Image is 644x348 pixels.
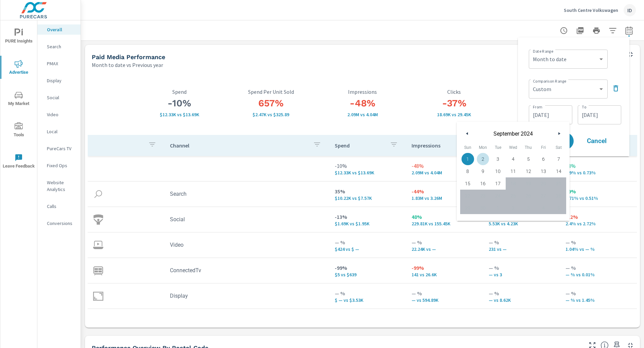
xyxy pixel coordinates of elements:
[526,190,531,202] span: 26
[497,153,499,165] span: 3
[490,190,506,202] button: 24
[551,190,566,202] button: 28
[37,218,81,228] div: Conversions
[565,272,631,277] p: — % vs 0.01%
[335,264,401,272] p: -99%
[170,142,308,149] p: Channel
[556,165,561,177] span: 14
[565,289,631,297] p: — %
[521,142,536,153] span: Thu
[2,91,35,108] span: My Market
[460,202,475,214] button: 29
[134,89,225,95] p: Spend
[506,177,521,190] button: 18
[541,190,546,202] span: 27
[47,145,75,152] p: PureCars TV
[490,142,506,153] span: Tue
[556,177,561,190] span: 21
[412,246,477,252] p: 22,240 vs —
[583,138,610,144] span: Cancel
[465,177,470,190] span: 15
[565,195,631,201] p: 0.71% vs 0.51%
[225,112,317,117] p: $2,466.91 vs $325.89
[542,153,545,165] span: 6
[335,297,401,303] p: $ — vs $3,533
[93,214,103,225] img: icon-social.svg
[412,162,477,170] p: -48%
[536,153,551,165] button: 6
[506,190,521,202] button: 25
[521,153,536,165] button: 5
[335,289,401,297] p: — %
[590,24,603,37] button: Print Report
[480,190,486,202] span: 23
[490,177,506,190] button: 17
[47,128,75,135] p: Local
[565,221,631,226] p: 2.4% vs 2.72%
[565,213,631,221] p: -12%
[527,153,530,165] span: 5
[134,98,225,109] h3: -10%
[565,162,631,170] p: 23%
[335,246,401,252] p: $424 vs $ —
[506,142,521,153] span: Wed
[164,185,329,203] td: Search
[412,238,477,246] p: — %
[460,153,475,165] button: 1
[37,58,81,69] div: PMAX
[475,153,491,165] button: 2
[512,153,515,165] span: 4
[521,177,536,190] button: 19
[551,177,566,190] button: 21
[37,126,81,137] div: Local
[412,264,477,272] p: -99%
[526,177,531,190] span: 19
[495,165,501,177] span: 10
[556,190,561,202] span: 28
[521,165,536,177] button: 12
[475,177,491,190] button: 16
[466,165,469,177] span: 8
[495,190,501,202] span: 24
[335,187,401,195] p: 35%
[47,203,75,210] p: Calls
[510,177,516,190] span: 18
[489,238,555,246] p: — %
[475,142,491,153] span: Mon
[335,195,401,201] p: $10,217 vs $7,567
[0,20,37,177] div: nav menu
[564,7,618,13] p: South Centre Volkswagen
[408,89,500,95] p: Clicks
[565,170,631,175] p: 0.9% vs 0.73%
[335,238,401,246] p: — %
[37,24,81,35] div: Overall
[536,190,551,202] button: 27
[412,142,461,149] p: Impressions
[408,98,500,109] h3: -37%
[460,165,475,177] button: 8
[624,4,636,16] div: ID
[475,165,491,177] button: 9
[93,291,103,301] img: icon-display.svg
[2,29,35,45] span: PURE Insights
[335,162,401,170] p: -10%
[47,162,75,169] p: Fixed Ops
[412,195,477,201] p: 1,833,205 vs 3,260,481
[37,109,81,120] div: Video
[500,98,592,109] h3: 23%
[551,165,566,177] button: 14
[93,240,103,250] img: icon-video.svg
[2,154,35,170] span: Leave Feedback
[37,201,81,211] div: Calls
[92,53,165,60] h5: Paid Media Performance
[500,112,592,117] p: 0.9% vs 0.73%
[47,220,75,227] p: Conversions
[2,60,35,76] span: Advertise
[164,236,329,254] td: Video
[317,112,408,117] p: 2,085,396 vs 4,037,422
[335,221,401,226] p: $1,688 vs $1,948
[606,24,620,37] button: Apply Filters
[37,41,81,52] div: Search
[466,153,469,165] span: 1
[37,92,81,103] div: Social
